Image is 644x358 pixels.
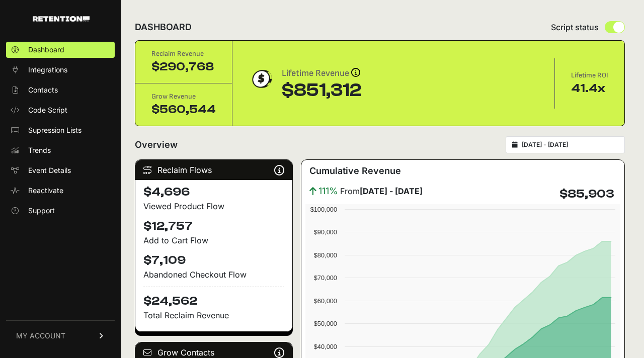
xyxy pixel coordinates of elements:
[282,66,361,80] div: Lifetime Revenue
[28,206,55,216] span: Support
[16,331,65,341] span: MY ACCOUNT
[314,228,337,236] text: $90,000
[309,164,401,178] h3: Cumulative Revenue
[6,142,115,158] a: Trends
[314,251,337,259] text: $80,000
[135,160,292,180] div: Reclaim Flows
[559,186,614,202] h4: $85,903
[6,62,115,78] a: Integrations
[571,70,608,80] div: Lifetime ROI
[551,21,599,33] span: Script status
[314,320,337,327] text: $50,000
[571,80,608,97] div: 41.4x
[151,92,216,102] div: Grow Revenue
[28,105,67,115] span: Code Script
[6,320,115,351] a: MY ACCOUNT
[249,66,274,92] img: dollar-coin-05c43ed7efb7bc0c12610022525b4bbbb207c7efeef5aecc26f025e68dcafac9.png
[6,122,115,138] a: Supression Lists
[143,218,284,234] h4: $12,757
[28,145,51,155] span: Trends
[33,16,90,22] img: Retention.com
[6,203,115,219] a: Support
[360,186,423,196] strong: [DATE] - [DATE]
[143,287,284,309] h4: $24,562
[6,42,115,58] a: Dashboard
[6,183,115,199] a: Reactivate
[6,162,115,178] a: Event Details
[143,309,284,321] p: Total Reclaim Revenue
[135,20,192,34] h2: DASHBOARD
[143,200,284,212] div: Viewed Product Flow
[143,184,284,200] h4: $4,696
[151,102,216,118] div: $560,544
[135,138,178,152] h2: Overview
[28,45,64,55] span: Dashboard
[28,85,58,95] span: Contacts
[6,82,115,98] a: Contacts
[318,184,338,198] span: 111%
[6,102,115,118] a: Code Script
[282,80,361,101] div: $851,312
[151,49,216,59] div: Reclaim Revenue
[314,274,337,282] text: $70,000
[314,297,337,305] text: $60,000
[151,59,216,75] div: $290,768
[143,252,284,268] h4: $7,109
[310,206,337,213] text: $100,000
[28,65,67,75] span: Integrations
[314,343,337,350] text: $40,000
[143,268,284,281] div: Abandoned Checkout Flow
[28,186,63,196] span: Reactivate
[340,185,423,197] span: From
[28,125,82,135] span: Supression Lists
[143,234,284,246] div: Add to Cart Flow
[28,165,71,175] span: Event Details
